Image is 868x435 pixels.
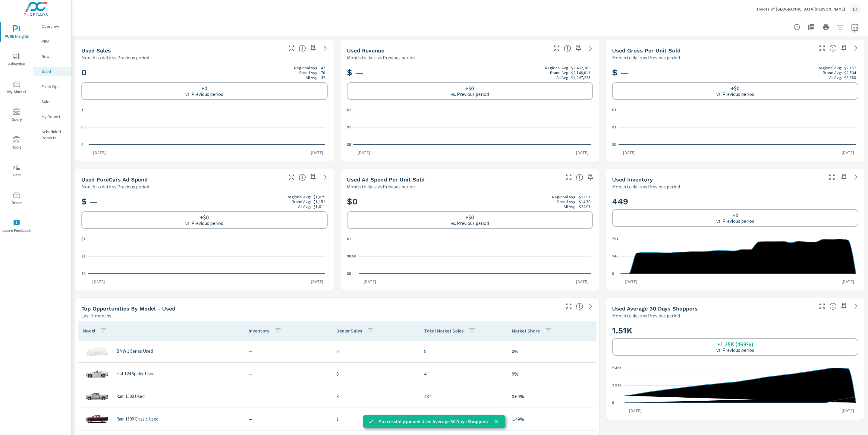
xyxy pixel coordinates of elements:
span: Total cost of media for all PureCars channels for the selected dealership group over the selected... [299,174,306,181]
p: [DATE] [837,150,858,156]
p: Regional Avg: [818,65,842,70]
p: Inventory [249,328,269,334]
p: Toyota of [GEOGRAPHIC_DATA][PERSON_NAME] [756,6,845,12]
button: Make Fullscreen [564,301,574,311]
p: $1,152 [313,199,325,204]
p: $1,432,389 [571,65,590,70]
p: — [249,348,327,355]
p: [DATE] [625,408,646,414]
p: 1 [336,415,414,423]
p: 0 [336,348,414,355]
div: Fixed Ops [33,82,71,91]
a: See more details in report [851,172,861,182]
span: Find the biggest opportunities within your model lineup by seeing how each model is selling in yo... [576,303,583,310]
span: Save this to your personalized report [586,172,595,182]
h5: Top Opportunities by Model - Used [81,305,175,312]
span: Advertise [2,53,31,68]
h6: +$0 [200,214,209,220]
h2: 0 [81,65,328,80]
span: Tools [2,136,31,151]
p: BMW 1 Series Used [116,348,153,354]
h5: Used Gross Per Unit Sold [612,47,681,54]
button: Make Fullscreen [287,43,296,53]
p: Brand Avg: [823,70,842,75]
p: $1,247,223 [571,75,590,80]
span: Number of vehicles sold by the dealership over the selected date range. [Source: This data is sou... [299,45,306,52]
p: $1,011 [313,204,325,209]
p: Regional Avg: [294,65,319,70]
h6: +$0 [731,85,740,91]
h5: Used Average 30 Days Shoppers [612,305,698,312]
div: My Report [33,112,71,121]
h6: +$0 [465,85,474,91]
p: vs. Previous period [451,220,489,226]
h6: +$0 [465,214,474,220]
p: vs. Previous period [451,91,489,97]
a: See more details in report [320,43,330,53]
button: "Export Report to PDF" [805,21,817,33]
text: 0 [612,401,614,405]
p: Regional Avg: [545,65,569,70]
p: Scheduled Reports [42,129,67,141]
div: New [33,52,71,61]
p: Month to date vs Previous period [81,54,149,61]
p: 0 [336,370,414,377]
p: $2,157 [844,65,856,70]
div: PIPA [33,37,71,46]
span: Save this to your personalized report [574,43,583,53]
text: $1 [81,237,86,241]
p: My Report [42,114,67,120]
button: Select Date Range [849,21,861,33]
a: See more details in report [320,172,330,182]
p: $2,380 [844,75,856,80]
img: glamour [85,365,109,383]
text: 0 [612,272,614,276]
span: Driver [2,192,31,206]
text: $0 [347,143,351,147]
p: [DATE] [837,408,858,414]
p: $22.91 [579,194,590,199]
p: [DATE] [572,150,593,156]
p: Month to date vs Previous period [347,183,415,190]
h5: Used Sales [81,47,111,54]
h2: $ — [81,194,328,209]
span: Query [2,109,31,123]
p: 0% [512,348,591,355]
p: Dealer Sales [336,328,362,334]
span: Leave Feedback [2,219,31,234]
text: 1 [81,108,83,112]
h2: $0 [347,194,593,209]
p: Month to date vs Previous period [612,312,680,319]
p: Successfully pinned Used Average 30 Days Shoppers [379,418,488,425]
p: $2,148,811 [571,70,590,75]
p: All Avg: [556,75,569,80]
p: — [249,393,327,400]
p: vs. Previous period [185,91,223,97]
p: 0% [512,370,591,377]
div: Used [33,67,71,76]
img: glamour [85,342,109,360]
p: — [249,415,327,423]
text: 291 [612,237,618,241]
p: Month to date vs Previous period [612,183,680,190]
p: Fixed Ops [42,84,67,90]
p: Month to date vs Previous period [81,183,149,190]
p: [DATE] [307,150,328,156]
img: glamour [85,387,109,405]
p: Regional Avg: [287,194,311,199]
p: New [42,53,67,59]
span: Save this to your personalized report [839,172,849,182]
p: vs. Previous period [716,218,754,224]
text: 0.5 [81,125,86,130]
div: CT [850,4,861,14]
p: Brand Avg: [550,70,569,75]
p: Used [42,68,67,74]
p: 0.69% [512,393,591,400]
p: Month to date vs Previous period [612,54,680,61]
a: See more details in report [586,301,595,311]
p: 4 [424,370,502,377]
p: All Avg: [298,204,311,209]
p: 1.49% [512,415,591,423]
span: My Market [2,81,31,96]
p: 78 [321,70,325,75]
